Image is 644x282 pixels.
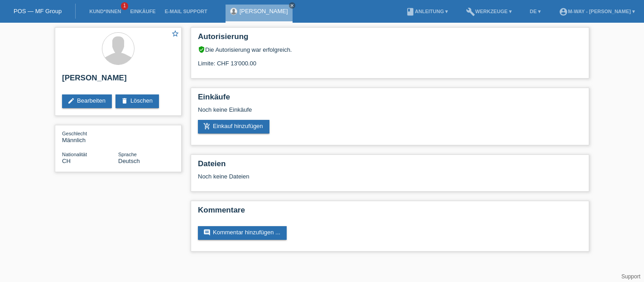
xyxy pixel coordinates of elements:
[461,9,516,14] a: buildWerkzeuge ▾
[289,2,295,9] a: close
[203,123,211,130] i: add_shopping_cart
[171,30,179,38] i: star_border
[14,8,62,15] a: POS — MF Group
[198,53,582,67] div: Limite: CHF 13'000.00
[118,152,137,157] span: Sprache
[198,120,269,134] a: add_shopping_cartEinkauf hinzufügen
[401,9,452,14] a: bookAnleitung ▾
[554,9,639,14] a: account_circlem-way - [PERSON_NAME] ▾
[118,158,140,164] span: Deutsch
[67,97,75,104] i: edit
[115,94,159,108] a: deleteLöschen
[62,94,112,108] a: editBearbeiten
[62,158,71,164] span: Schweiz
[198,159,582,173] h2: Dateien
[240,8,288,15] a: [PERSON_NAME]
[290,3,294,8] i: close
[559,7,568,16] i: account_circle
[121,97,128,104] i: delete
[121,2,128,10] span: 1
[125,9,160,14] a: Einkäufe
[160,9,212,14] a: E-Mail Support
[62,130,118,143] div: Männlich
[466,7,475,16] i: build
[203,229,211,236] i: comment
[198,206,582,219] h2: Kommentare
[62,152,87,157] span: Nationalität
[198,46,205,53] i: verified_user
[621,273,640,280] a: Support
[406,7,415,16] i: book
[85,9,125,14] a: Kund*innen
[198,46,582,53] div: Die Autorisierung war erfolgreich.
[525,9,545,14] a: DE ▾
[62,131,87,136] span: Geschlecht
[198,106,582,120] div: Noch keine Einkäufe
[198,93,582,106] h2: Einkäufe
[171,30,179,39] a: star_border
[198,173,475,180] div: Noch keine Dateien
[198,226,287,240] a: commentKommentar hinzufügen ...
[62,74,174,87] h2: [PERSON_NAME]
[198,32,582,46] h2: Autorisierung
